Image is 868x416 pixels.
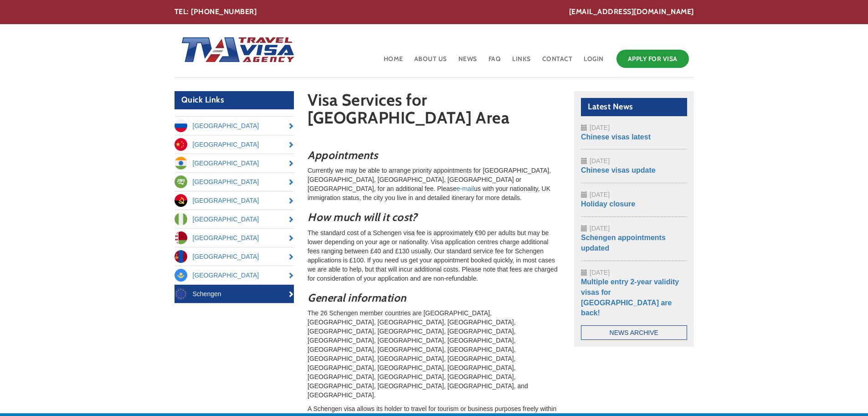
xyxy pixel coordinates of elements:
a: FAQ [488,47,502,77]
a: Chinese visas update [581,166,656,174]
a: Home [383,47,404,77]
span: [DATE] [590,225,610,232]
a: Apply for Visa [616,50,689,68]
p: The 26 Schengen member countries are [GEOGRAPHIC_DATA], [GEOGRAPHIC_DATA], [GEOGRAPHIC_DATA], [GE... [308,308,560,400]
a: Chinese visas latest [581,133,651,141]
a: [GEOGRAPHIC_DATA] [175,191,294,210]
a: About Us [413,47,448,77]
em: General information [308,291,406,304]
a: [EMAIL_ADDRESS][DOMAIN_NAME] [569,7,694,17]
em: How much will it cost? [308,211,417,224]
span: [DATE] [590,124,610,131]
a: Holiday closure [581,200,635,208]
a: [GEOGRAPHIC_DATA] [175,173,294,191]
span: [DATE] [590,191,610,198]
a: [GEOGRAPHIC_DATA] [175,154,294,172]
a: [GEOGRAPHIC_DATA] [175,247,294,266]
a: [GEOGRAPHIC_DATA] [175,135,294,154]
a: News [457,47,478,77]
p: Currently we may be able to arrange priority appointments for [GEOGRAPHIC_DATA], [GEOGRAPHIC_DATA... [308,166,560,202]
em: Appointments [308,149,378,162]
a: Links [511,47,532,77]
a: [GEOGRAPHIC_DATA] [175,117,294,135]
div: TEL: [PHONE_NUMBER] [175,7,694,17]
a: Schengen [175,285,294,303]
a: Contact [541,47,574,77]
a: [GEOGRAPHIC_DATA] [175,229,294,247]
a: Multiple entry 2-year validity visas for [GEOGRAPHIC_DATA] are back! [581,278,679,317]
a: News Archive [581,325,687,340]
span: [DATE] [590,157,610,164]
img: Home [175,28,296,73]
a: [GEOGRAPHIC_DATA] [175,210,294,228]
a: e-mail [457,185,474,192]
a: Schengen appointments updated [581,234,666,252]
a: [GEOGRAPHIC_DATA] [175,266,294,284]
span: [DATE] [590,269,610,276]
a: Login [583,47,605,77]
h2: Latest News [581,98,687,116]
h1: Visa Services for [GEOGRAPHIC_DATA] Area [308,91,560,131]
p: The standard cost of a Schengen visa fee is approximately €90 per adults but may be lower dependi... [308,228,560,283]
